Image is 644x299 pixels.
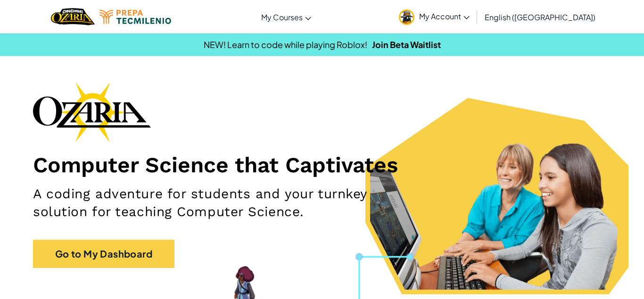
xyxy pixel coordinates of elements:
[204,39,367,50] span: NEW! Learn to code while playing Roblox!
[480,4,600,30] a: English ([GEOGRAPHIC_DATA])
[99,10,171,24] img: Tecmilenio logo
[256,4,316,30] a: My Courses
[399,9,414,25] img: avatar
[33,185,420,221] h2: A coding adventure for students and your turnkey solution for teaching Computer Science.
[419,11,470,21] span: My Account
[51,7,95,26] a: Ozaria by CodeCombat logo
[33,240,174,268] a: Go to My Dashboard
[261,12,303,22] span: My Courses
[485,12,595,22] span: English ([GEOGRAPHIC_DATA])
[33,152,611,178] h1: Computer Science that Captivates
[394,2,474,32] a: My Account
[33,82,151,142] img: Ozaria branding logo
[51,7,95,26] img: Home
[372,39,441,50] a: Join Beta Waitlist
